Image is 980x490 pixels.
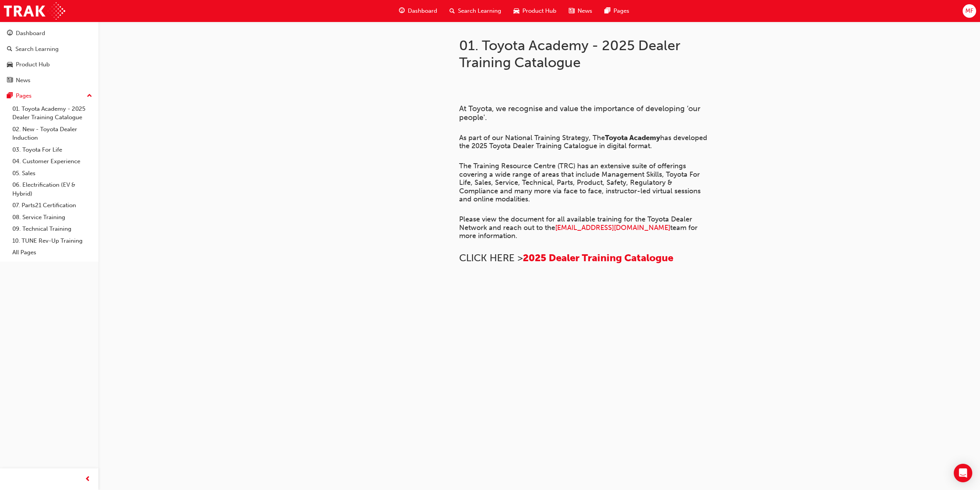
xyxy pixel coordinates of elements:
[7,77,13,84] span: news-icon
[963,4,976,18] button: MF
[393,3,443,19] a: guage-iconDashboard
[555,223,670,232] a: [EMAIL_ADDRESS][DOMAIN_NAME]
[16,29,45,38] div: Dashboard
[605,133,660,142] span: Toyota Academy
[399,6,405,16] span: guage-icon
[9,155,95,167] a: 04. Customer Experience
[613,7,629,15] span: Pages
[578,7,592,15] span: News
[9,235,95,247] a: 10. TUNE Rev-Up Training
[16,91,32,100] div: Pages
[7,46,12,53] span: search-icon
[3,57,95,72] a: Product Hub
[459,104,702,122] span: At Toyota, we recognise and value the importance of developing ‘our people'.
[449,6,455,16] span: search-icon
[3,89,95,103] button: Pages
[522,7,556,15] span: Product Hub
[9,123,95,144] a: 02. New - Toyota Dealer Induction
[9,179,95,199] a: 06. Electrification (EV & Hybrid)
[85,475,91,484] span: prev-icon
[408,7,437,15] span: Dashboard
[7,30,13,37] span: guage-icon
[9,144,95,156] a: 03. Toyota For Life
[459,37,712,71] h1: 01. Toyota Academy - 2025 Dealer Training Catalogue
[4,2,65,20] img: Trak
[9,223,95,235] a: 09. Technical Training
[459,133,709,150] span: has developed the 2025 Toyota Dealer Training Catalogue in digital format.
[3,42,95,56] a: Search Learning
[9,211,95,223] a: 08. Service Training
[459,223,700,240] span: team for more information.
[514,6,519,16] span: car-icon
[16,60,50,69] div: Product Hub
[563,3,598,19] a: news-iconNews
[523,252,673,264] a: 2025 Dealer Training Catalogue
[7,61,13,68] span: car-icon
[9,103,95,123] a: 01. Toyota Academy - 2025 Dealer Training Catalogue
[459,133,605,142] span: As part of our National Training Strategy, The
[7,93,13,100] span: pages-icon
[965,7,973,15] span: MF
[605,6,610,16] span: pages-icon
[3,73,95,88] a: News
[459,162,703,203] span: The Training Resource Centre (TRC) has an extensive suite of offerings covering a wide range of a...
[507,3,563,19] a: car-iconProduct Hub
[3,25,95,89] button: DashboardSearch LearningProduct HubNews
[459,215,694,232] span: Please view the document for all available training for the Toyota Dealer Network and reach out t...
[954,464,972,482] div: Open Intercom Messenger
[598,3,635,19] a: pages-iconPages
[9,247,95,259] a: All Pages
[9,167,95,179] a: 05. Sales
[458,7,501,15] span: Search Learning
[443,3,507,19] a: search-iconSearch Learning
[569,6,574,16] span: news-icon
[9,199,95,211] a: 07. Parts21 Certification
[16,76,30,85] div: News
[15,45,59,54] div: Search Learning
[3,26,95,41] a: Dashboard
[459,252,523,264] span: CLICK HERE >
[87,91,92,101] span: up-icon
